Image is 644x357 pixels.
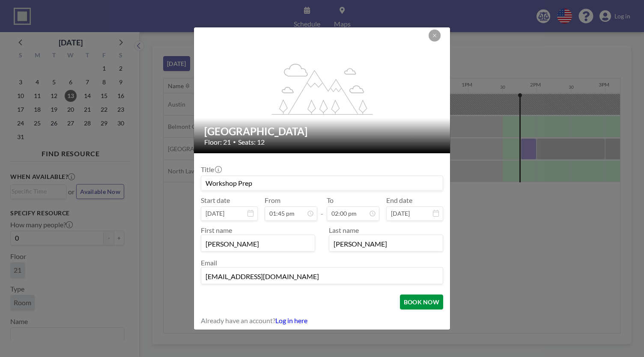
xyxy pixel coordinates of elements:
input: First name [201,237,315,251]
g: flex-grow: 1.2; [272,63,373,114]
input: Last name [329,237,443,251]
span: - [321,199,323,218]
span: Floor: 21 [204,138,231,146]
label: Title [201,165,221,174]
label: End date [386,196,412,205]
a: Log in here [275,316,307,324]
button: BOOK NOW [400,295,443,309]
input: Email [201,269,443,284]
input: Guest reservation [201,176,443,190]
label: To [327,196,334,205]
label: Last name [329,226,359,234]
span: Already have an account? [201,316,275,325]
h2: [GEOGRAPHIC_DATA] [204,125,441,138]
label: Email [201,259,217,267]
span: • [233,139,236,145]
label: First name [201,226,232,234]
label: From [265,196,280,205]
span: Seats: 12 [238,138,265,146]
label: Start date [201,196,230,205]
